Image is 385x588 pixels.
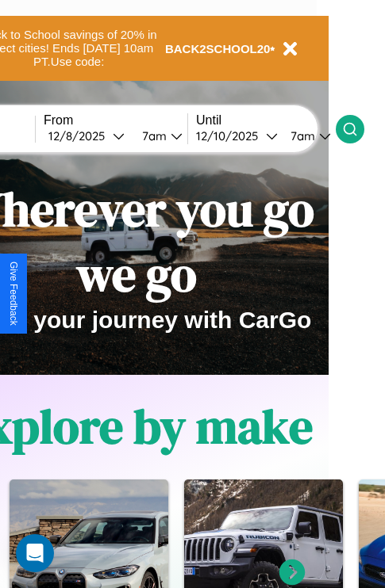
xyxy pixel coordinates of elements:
div: Give Feedback [8,262,19,326]
div: 7am [283,128,319,143]
label: Until [196,113,336,128]
button: 12/8/2025 [44,128,129,144]
div: Open Intercom Messenger [16,534,54,572]
button: 7am [278,128,336,144]
div: 12 / 10 / 2025 [196,128,266,143]
div: 12 / 8 / 2025 [48,128,113,143]
div: 7am [134,128,171,143]
label: From [44,113,187,128]
button: 7am [129,128,187,144]
b: BACK2SCHOOL20 [165,42,271,55]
